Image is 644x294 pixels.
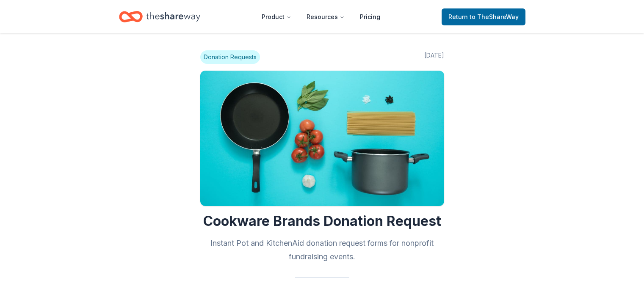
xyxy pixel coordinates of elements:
[200,50,260,64] span: Donation Requests
[353,8,387,25] a: Pricing
[255,8,298,25] button: Product
[448,12,519,22] span: Return
[200,213,444,230] h1: Cookware Brands Donation Request
[424,50,444,64] span: [DATE]
[255,7,387,27] nav: Main
[200,236,444,264] h2: Instant Pot and KitchenAid donation request forms for nonprofit fundraising events.
[300,8,351,25] button: Resources
[119,7,200,27] a: Home
[200,71,444,206] img: Image for Cookware Brands Donation Request
[442,8,525,25] a: Returnto TheShareWay
[470,13,519,20] span: to TheShareWay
